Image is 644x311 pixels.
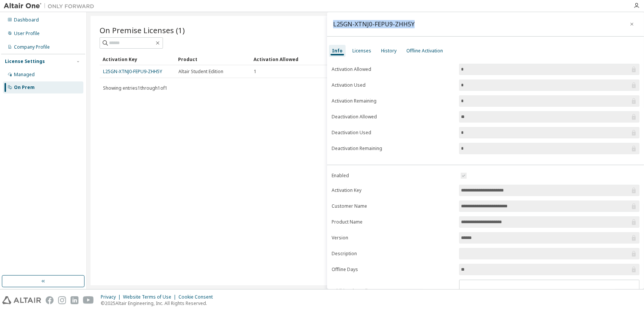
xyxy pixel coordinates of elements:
[332,173,455,179] label: Enabled
[178,53,247,65] div: Product
[178,294,217,300] div: Cookie Consent
[332,114,455,120] label: Deactivation Allowed
[254,53,323,65] div: Activation Allowed
[123,294,178,300] div: Website Terms of Use
[101,294,123,300] div: Privacy
[14,44,50,50] div: Company Profile
[83,296,94,304] img: youtube.svg
[71,296,78,304] img: linkedin.svg
[2,296,41,304] img: altair_logo.svg
[103,68,162,75] a: L25GN-XTNJ0-FEPU9-ZHH5Y
[103,85,168,91] span: Showing entries 1 through 1 of 1
[332,66,455,72] label: Activation Allowed
[332,219,455,225] label: Product Name
[5,58,45,64] div: License Settings
[14,84,35,90] div: On Prem
[381,48,397,54] div: History
[332,203,455,209] label: Customer Name
[178,69,223,75] span: Altair Student Edition
[332,187,455,193] label: Activation Key
[406,48,443,54] div: Offline Activation
[101,300,217,306] p: © 2025 Altair Engineering, Inc. All Rights Reserved.
[333,21,415,27] div: L25GN-XTNJ0-FEPU9-ZHH5Y
[100,25,185,35] span: On Premise Licenses (1)
[254,69,257,75] span: 1
[103,53,172,65] div: Activation Key
[332,82,455,88] label: Activation Used
[332,288,455,294] label: Additional Details
[332,48,343,54] div: Info
[14,31,40,37] div: User Profile
[4,2,98,10] img: Altair One
[332,98,455,104] label: Activation Remaining
[332,235,455,241] label: Version
[46,296,54,304] img: facebook.svg
[14,72,35,78] div: Managed
[332,267,455,273] label: Offline Days
[332,146,455,152] label: Deactivation Remaining
[352,48,371,54] div: Licenses
[14,17,39,23] div: Dashboard
[332,251,455,257] label: Description
[58,296,66,304] img: instagram.svg
[332,130,455,136] label: Deactivation Used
